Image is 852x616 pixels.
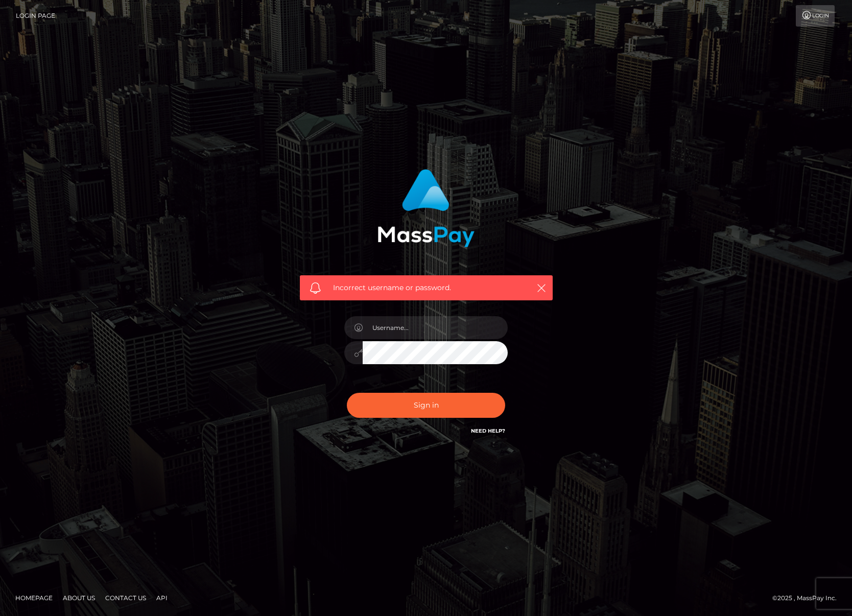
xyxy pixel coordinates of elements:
[333,282,519,293] span: Incorrect username or password.
[471,428,505,434] a: Need Help?
[796,5,835,27] a: Login
[347,393,505,418] button: Sign in
[11,590,57,606] a: Homepage
[152,590,172,606] a: API
[16,5,55,27] a: Login Page
[59,590,99,606] a: About Us
[363,316,508,339] input: Username...
[772,593,844,604] div: © 2025 , MassPay Inc.
[101,590,150,606] a: Contact Us
[377,169,475,247] img: MassPay Login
